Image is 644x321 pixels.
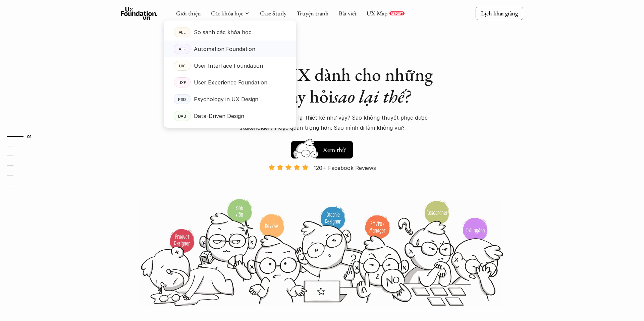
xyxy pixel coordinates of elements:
p: DAD [178,114,186,118]
a: UX Map [367,9,388,17]
p: Automation Foundation [194,44,255,54]
a: UXFUser Experience Foundation [164,74,296,91]
p: Lịch khai giảng [481,9,518,17]
a: PXDPsychology in UX Design [164,91,296,108]
h5: Xem thử [323,145,347,154]
p: UXF [178,80,186,85]
p: Data-Driven Design [194,111,244,121]
strong: 01 [27,134,32,138]
a: Truyện tranh [297,9,329,17]
a: Xem thử [291,138,353,158]
a: Các khóa học [211,9,243,17]
p: Sao lại làm tính năng này? Sao lại thiết kế như vậy? Sao không thuyết phục được stakeholder? Hoặc... [205,113,439,133]
a: REPORT [389,11,405,15]
h1: Khóa học UX dành cho những người hay hỏi [205,64,439,107]
a: Lịch khai giảng [476,7,523,20]
p: User Interface Foundation [194,61,263,71]
p: REPORT [391,11,403,15]
a: 120+ Facebook Reviews [262,164,382,198]
p: So sánh các khóa học [194,27,252,37]
a: Bài viết [339,9,357,17]
a: Giới thiệu [176,9,201,17]
p: ALL [179,30,186,35]
p: PXD [178,97,186,102]
a: UIFUser Interface Foundation [164,57,296,74]
p: 120+ Facebook Reviews [314,163,376,173]
a: Case Study [260,9,286,17]
p: User Experience Foundation [194,77,267,87]
a: ATFAutomation Foundation [164,41,296,57]
em: sao lại thế? [333,84,410,108]
a: 01 [7,132,39,140]
a: DADData-Driven Design [164,108,296,124]
a: ALLSo sánh các khóa học [164,24,296,41]
p: UIF [179,63,185,68]
p: ATF [179,47,186,51]
p: Psychology in UX Design [194,94,258,104]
